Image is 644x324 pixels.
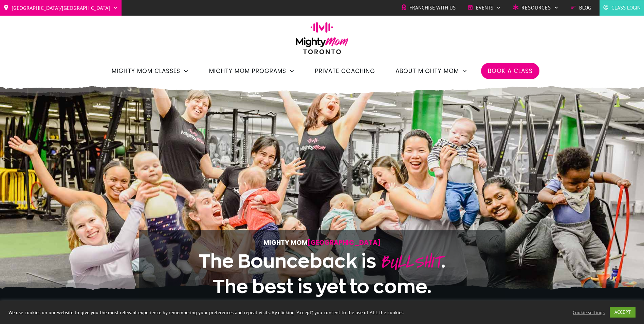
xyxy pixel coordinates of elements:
[513,3,559,13] a: Resources
[380,249,441,275] span: BULLSHIT
[573,309,605,316] a: Cookie settings
[308,238,381,247] span: [GEOGRAPHIC_DATA]
[12,2,110,13] span: [GEOGRAPHIC_DATA]/[GEOGRAPHIC_DATA]
[160,237,485,248] p: Mighty Mom
[199,251,376,271] span: The Bounceback is
[315,65,375,77] a: Private Coaching
[603,3,641,13] a: Class Login
[401,3,456,13] a: Franchise with Us
[213,276,431,296] span: The best is yet to come.
[579,3,591,13] span: Blog
[476,3,493,13] span: Events
[409,3,456,13] span: Franchise with Us
[112,65,180,77] span: Mighty Mom Classes
[209,65,295,77] a: Mighty Mom Programs
[395,65,459,77] span: About Mighty Mom
[8,309,447,316] div: We use cookies on our website to give you the most relevant experience by remembering your prefer...
[3,2,118,13] a: [GEOGRAPHIC_DATA]/[GEOGRAPHIC_DATA]
[395,65,467,77] a: About Mighty Mom
[112,65,189,77] a: Mighty Mom Classes
[488,65,533,77] a: Book a Class
[611,3,641,13] span: Class Login
[610,307,636,318] a: ACCEPT
[521,3,551,13] span: Resources
[160,249,485,299] h1: .
[467,3,501,13] a: Events
[292,22,352,59] img: mightymom-logo-toronto
[209,65,286,77] span: Mighty Mom Programs
[571,3,591,13] a: Blog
